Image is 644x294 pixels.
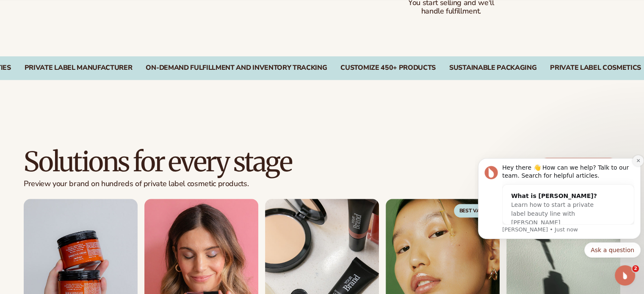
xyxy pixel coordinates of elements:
span: Best Value [454,204,495,217]
div: SUSTAINABLE PACKAGING [449,64,536,72]
div: PRIVATE LABEL MANUFACTURER [25,64,133,72]
span: 2 [632,265,639,272]
div: On-Demand Fulfillment and Inventory Tracking [146,64,327,72]
div: CUSTOMIZE 450+ PRODUCTS [340,64,436,72]
h2: Solutions for every stage [24,148,292,176]
div: PRIVATE LABEL COSMETICS [550,64,641,72]
p: handle fulfillment. [404,7,499,16]
iframe: Intercom live chat [615,265,635,286]
p: Preview your brand on hundreds of private label cosmetic products. [24,179,292,189]
iframe: Intercom notifications message [475,151,644,263]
